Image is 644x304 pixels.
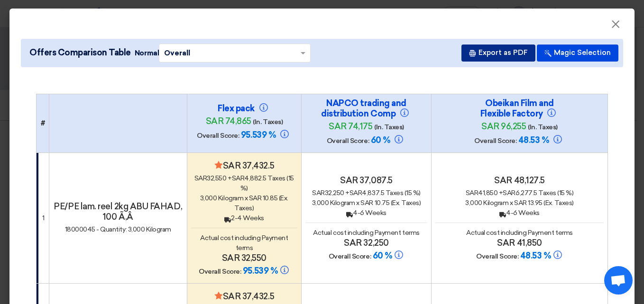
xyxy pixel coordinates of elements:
h4: sar 48,127.5 [435,175,604,186]
div: 32,250 + 4,837.5 Taxes (15 %) [305,188,427,198]
div: 41,850 + 6,277.5 Taxes (15 %) [435,188,604,198]
div: 4-6 Weeks [435,208,604,218]
button: Close [603,15,628,34]
span: Overall Score: [199,268,241,276]
span: 3,000 [465,199,482,207]
span: Actual cost including Payment terms [313,229,419,237]
span: Overall Score: [327,137,369,145]
div: 2-4 Weeks [191,213,297,223]
span: Actual cost including Payment terms [200,234,288,252]
div: 4-6 Weeks [305,208,427,218]
h4: sar 37,087.5 [305,175,427,186]
h4: sar 32,550 [191,253,297,263]
span: (In. Taxes) [528,123,558,131]
span: 18000045 - Quantity: 3,000 Kilogram [65,225,171,233]
h4: NAPCO trading and distribution Comp [319,98,414,119]
span: sar 13.95 [514,199,543,207]
span: 60 % [373,250,392,261]
span: sar [232,174,245,182]
span: Actual cost including Payment terms [466,229,572,237]
span: sar 74,175 [329,121,372,132]
span: Overall Score: [197,132,239,140]
span: sar 10.85 [249,194,278,202]
span: 60 % [371,135,390,145]
span: sar [312,189,325,197]
span: Kilogram x [330,199,359,207]
span: Normal [135,48,159,58]
span: sar [194,174,207,182]
span: Kilogram x [483,199,513,207]
span: (Ex. Taxes) [234,194,288,212]
span: (Ex. Taxes) [543,199,574,207]
h4: Obeikan Film and Flexible Factory [472,98,567,119]
span: (Ex. Taxes) [391,199,421,207]
span: 95.539 % [241,130,276,140]
th: # [37,94,49,152]
div: 32,550 + 4,882.5 Taxes (15 %) [191,173,297,193]
span: 48.53 % [518,135,549,145]
span: sar 74,865 [206,116,251,126]
span: Overall Score: [329,252,371,260]
h4: sar 32,250 [305,238,427,248]
span: sar [466,189,478,197]
span: sar [503,189,515,197]
span: 3,000 [200,194,217,202]
div: Open chat [604,266,633,295]
h4: sar 37,432.5 [191,291,297,302]
span: Kilogram x [218,194,248,202]
span: 3,000 [312,199,329,207]
h4: sar 37,432.5 [191,161,297,171]
span: (In. Taxes) [374,123,404,131]
h4: sar 41,850 [435,238,604,248]
span: Overall Score: [474,137,516,145]
h4: Flex pack [197,103,292,114]
span: 48.53 % [520,250,551,261]
span: Overall Score: [476,252,518,260]
span: (In. Taxes) [253,118,283,126]
h4: PE/PE lam. reel 2kg ABU FAHAD, 100 Ã‚Â [53,201,183,222]
span: sar 96,255 [481,121,526,132]
button: Magic Selection [537,45,618,62]
span: Offers Comparison Table [29,46,131,59]
button: Export as PDF [461,45,535,62]
span: 95.539 % [243,266,277,276]
span: sar 10.75 [360,199,389,207]
td: 1 [37,152,49,283]
span: sar [350,189,362,197]
span: × [611,17,620,36]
